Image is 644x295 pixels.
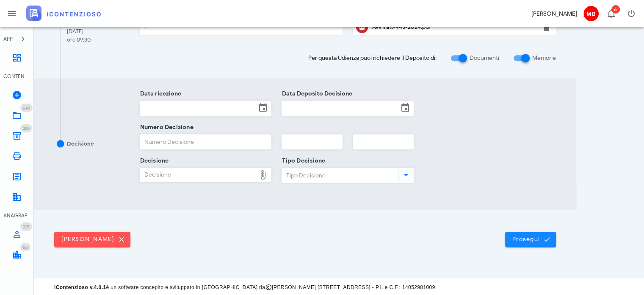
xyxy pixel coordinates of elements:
[140,135,271,149] input: Numero Decisione
[470,54,499,62] label: Documenti
[26,6,101,21] img: logo-text-2x.png
[505,232,556,247] button: Prosegui
[23,105,30,111] span: 643
[140,168,257,182] div: Decisione
[23,126,30,131] span: 320
[67,140,94,148] div: Decisione
[20,222,32,231] span: Distintivo
[282,168,397,183] input: Tipo Decisione
[531,9,577,18] div: [PERSON_NAME]
[67,36,91,44] div: ore 09:30
[61,236,124,243] span: [PERSON_NAME]
[611,5,620,14] span: Distintivo
[279,157,325,165] label: Tipo Decisione
[138,157,169,165] label: Decisione
[532,54,556,62] label: Memorie
[583,6,599,21] span: MB
[23,224,30,230] span: 325
[23,244,28,250] span: 88
[580,3,601,24] button: MB
[20,104,33,112] span: Distintivo
[308,53,437,62] span: Per questa Udienza puoi richiedere il Deposito di:
[3,212,30,219] div: ANAGRAFICA
[54,232,130,247] button: [PERSON_NAME]
[20,243,30,251] span: Distintivo
[3,73,30,80] div: CONTENZIOSO
[54,284,106,290] strong: iContenzioso v.4.0.1
[138,123,193,132] label: Numero Decisione
[601,3,621,24] button: Distintivo
[20,124,32,132] span: Distintivo
[67,27,91,36] div: [DATE]
[512,236,549,243] span: Prosegui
